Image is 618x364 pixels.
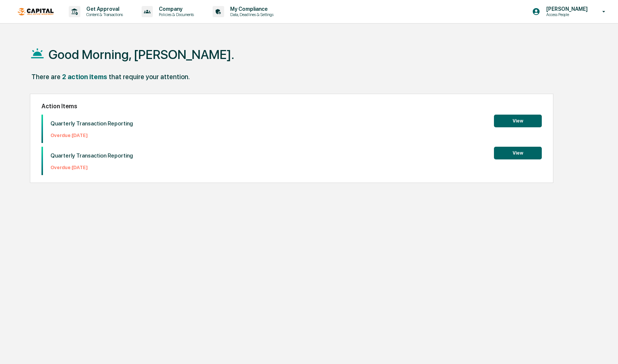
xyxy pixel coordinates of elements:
[494,149,542,156] a: View
[50,120,133,127] p: Quarterly Transaction Reporting
[153,12,198,17] p: Policies & Documents
[49,47,234,62] h1: Good Morning, [PERSON_NAME].
[494,115,542,127] button: View
[18,7,54,16] img: logo
[109,73,190,81] div: that require your attention.
[50,152,133,159] p: Quarterly Transaction Reporting
[153,6,198,12] p: Company
[494,147,542,159] button: View
[50,133,133,138] p: Overdue: [DATE]
[494,117,542,124] a: View
[41,103,542,110] h2: Action Items
[50,165,133,170] p: Overdue: [DATE]
[224,12,277,17] p: Data, Deadlines & Settings
[80,6,127,12] p: Get Approval
[31,73,61,81] div: There are
[540,6,591,12] p: [PERSON_NAME]
[62,73,107,81] div: 2 action items
[80,12,127,17] p: Content & Transactions
[540,12,591,17] p: Access People
[224,6,277,12] p: My Compliance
